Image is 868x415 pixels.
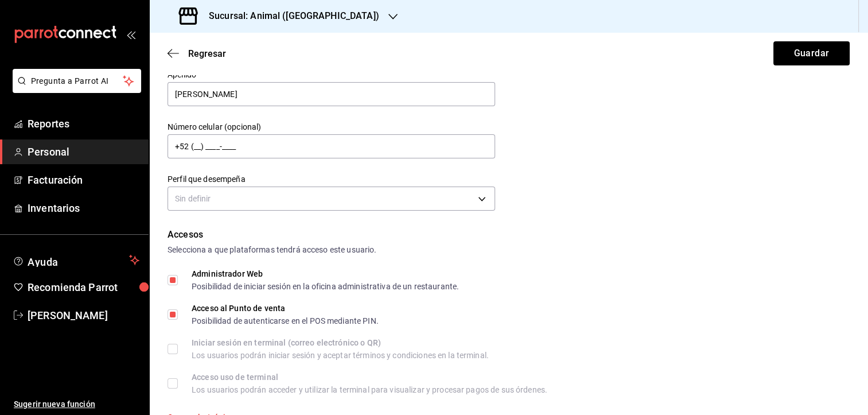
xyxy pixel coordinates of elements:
div: Acceso uso de terminal [192,373,547,381]
a: Pregunta a Parrot AI [8,83,141,95]
div: Iniciar sesión en terminal (correo electrónico o QR) [192,339,489,347]
div: Selecciona a que plataformas tendrá acceso este usuario. [168,244,850,256]
span: Inventarios [28,200,139,216]
span: Recomienda Parrot [28,280,139,295]
button: Regresar [168,48,226,59]
div: Accesos [168,228,850,242]
button: Pregunta a Parrot AI [13,69,141,93]
div: Posibilidad de autenticarse en el POS mediante PIN. [192,317,379,325]
span: Personal [28,144,139,160]
span: Sugerir nueva función [14,398,139,410]
div: Administrador Web [192,270,459,278]
label: Número celular (opcional) [168,123,495,131]
span: Regresar [188,48,226,59]
div: Posibilidad de iniciar sesión en la oficina administrativa de un restaurante. [192,282,459,290]
div: Los usuarios podrán acceder y utilizar la terminal para visualizar y procesar pagos de sus órdenes. [192,386,547,394]
span: Reportes [28,116,139,131]
div: Sin definir [168,187,495,211]
label: Perfil que desempeña [168,175,495,183]
span: [PERSON_NAME] [28,308,139,323]
div: Acceso al Punto de venta [192,304,379,312]
div: Los usuarios podrán iniciar sesión y aceptar términos y condiciones en la terminal. [192,351,489,359]
span: Facturación [28,172,139,188]
button: Guardar [773,41,850,65]
h3: Sucursal: Animal ([GEOGRAPHIC_DATA]) [200,9,379,23]
span: Ayuda [28,253,124,267]
button: open_drawer_menu [126,30,135,39]
span: Pregunta a Parrot AI [31,75,123,87]
label: Apellido [168,71,495,79]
